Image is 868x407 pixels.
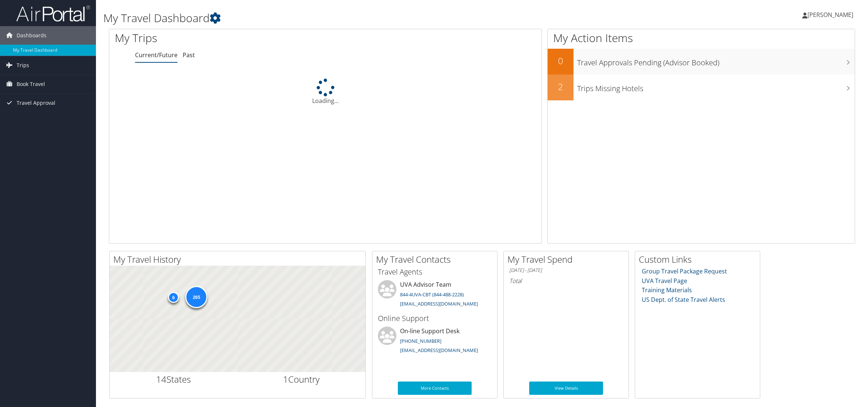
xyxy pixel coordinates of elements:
h2: My Travel History [113,253,365,266]
h3: Trips Missing Hotels [577,80,855,94]
h2: Country [243,373,360,386]
a: US Dept. of State Travel Alerts [642,296,725,304]
a: [EMAIL_ADDRESS][DOMAIN_NAME] [400,347,478,353]
div: 265 [185,286,207,308]
h1: My Action Items [548,30,855,46]
a: Current/Future [135,51,178,59]
h3: Online Support [378,313,492,324]
h1: My Trips [115,30,356,46]
h2: 2 [548,80,573,93]
a: 0Travel Approvals Pending (Advisor Booked) [548,49,855,75]
h2: My Travel Spend [507,253,628,266]
h6: [DATE] - [DATE] [509,267,623,274]
h2: Custom Links [639,253,760,266]
h1: My Travel Dashboard [103,10,608,26]
span: Trips [17,56,29,75]
a: More Contacts [398,382,472,395]
span: 1 [283,373,288,385]
a: 844-4UVA-CBT (844-488-2228) [400,291,464,298]
div: 6 [168,292,179,303]
a: [EMAIL_ADDRESS][DOMAIN_NAME] [400,300,478,307]
a: [PERSON_NAME] [802,4,861,26]
a: Group Travel Package Request [642,267,727,275]
a: 2Trips Missing Hotels [548,75,855,100]
span: Book Travel [17,75,45,93]
h3: Travel Agents [378,267,492,277]
a: Training Materials [642,286,692,294]
h2: States [115,373,232,386]
span: Travel Approval [17,94,55,112]
span: 14 [156,373,166,385]
h6: Total [509,277,623,285]
h3: Travel Approvals Pending (Advisor Booked) [577,54,855,68]
img: airportal-logo.png [16,5,90,22]
a: View Details [529,382,603,395]
h2: My Travel Contacts [376,253,497,266]
li: UVA Advisor Team [374,280,495,310]
div: Loading... [109,79,541,105]
h2: 0 [548,55,573,67]
span: Dashboards [17,26,46,45]
span: [PERSON_NAME] [807,11,853,19]
a: UVA Travel Page [642,277,687,285]
a: Past [183,51,195,59]
li: On-line Support Desk [374,327,495,357]
a: [PHONE_NUMBER] [400,338,441,344]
